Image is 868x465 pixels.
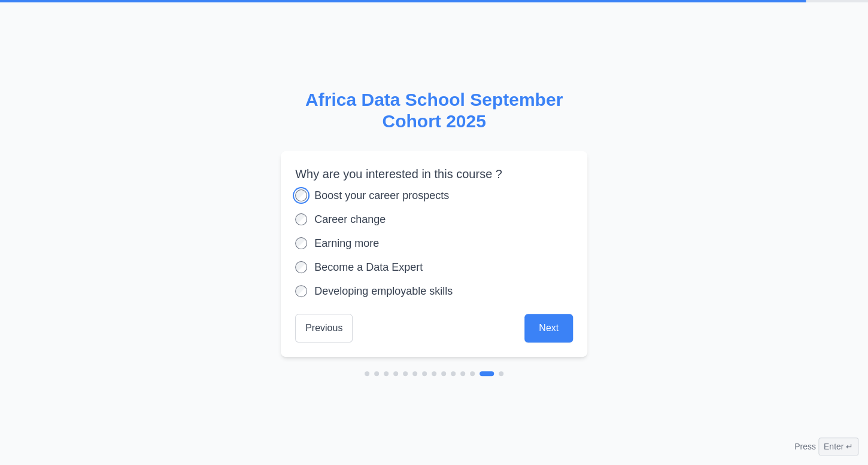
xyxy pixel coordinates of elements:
[314,187,449,204] label: Boost your career prospects
[818,438,858,455] span: Enter ↵
[295,166,573,182] label: Why are you interested in this course ?
[314,211,386,228] label: Career change
[794,438,858,455] div: Press
[314,235,379,252] label: Earning more
[281,89,587,132] h2: Africa Data School September Cohort 2025
[524,314,573,342] button: Next
[295,314,353,342] button: Previous
[314,283,453,299] label: Developing employable skills
[314,259,423,276] label: Become a Data Expert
